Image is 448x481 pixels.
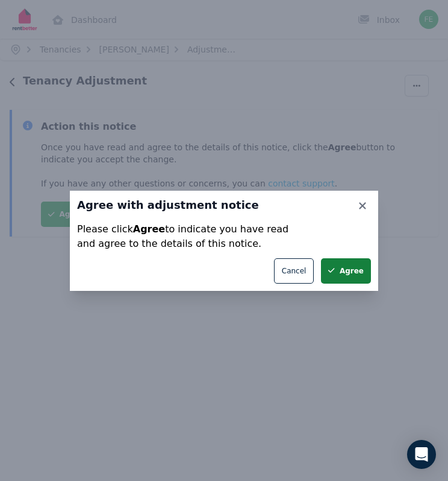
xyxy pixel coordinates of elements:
[77,222,371,251] p: Please click to indicate you have read and agree to the details of this notice.
[407,440,436,469] div: Open Intercom Messenger
[274,258,314,284] button: Cancel
[321,258,371,284] button: Agree
[77,198,371,212] h3: Agree with adjustment notice
[133,223,165,235] strong: Agree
